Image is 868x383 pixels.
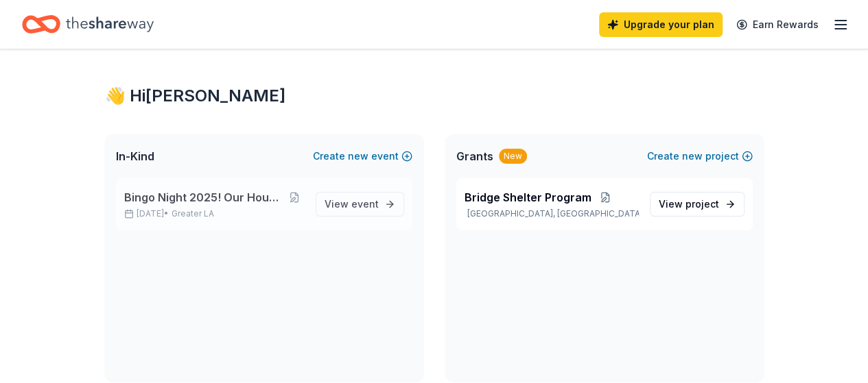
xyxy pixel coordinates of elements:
[105,85,764,107] div: 👋 Hi [PERSON_NAME]
[659,196,719,212] span: View
[325,196,379,212] span: View
[348,148,368,164] span: new
[313,148,412,164] button: Createnewevent
[465,208,639,219] p: [GEOGRAPHIC_DATA], [GEOGRAPHIC_DATA]
[316,192,404,217] a: View event
[650,192,744,217] a: View project
[499,149,527,164] div: New
[465,189,591,206] span: Bridge Shelter Program
[22,8,154,40] a: Home
[685,198,719,210] span: project
[599,12,723,37] a: Upgrade your plan
[682,148,703,164] span: new
[728,12,827,37] a: Earn Rewards
[647,148,753,164] button: Createnewproject
[456,148,493,164] span: Grants
[172,208,214,219] span: Greater LA
[351,198,379,210] span: event
[116,148,154,164] span: In-Kind
[124,208,305,219] p: [DATE] •
[124,189,285,206] span: Bingo Night 2025! Our House has Heart!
